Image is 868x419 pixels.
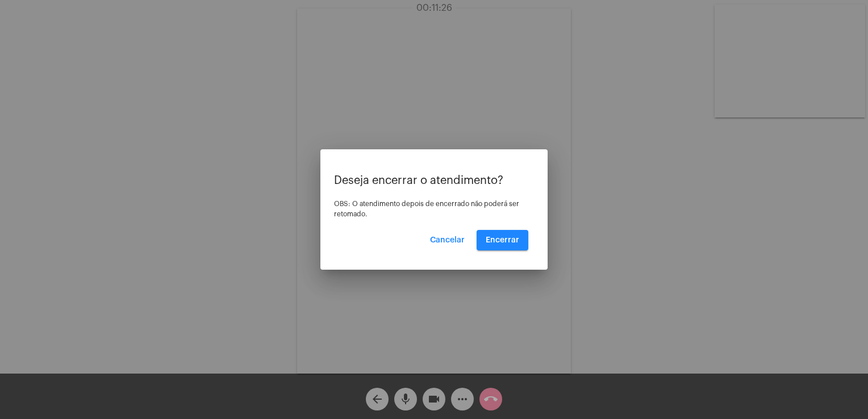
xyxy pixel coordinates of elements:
[334,174,534,187] p: Deseja encerrar o atendimento?
[421,230,474,250] button: Cancelar
[334,200,519,217] span: OBS: O atendimento depois de encerrado não poderá ser retomado.
[486,236,519,244] span: Encerrar
[477,230,528,250] button: Encerrar
[430,236,465,244] span: Cancelar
